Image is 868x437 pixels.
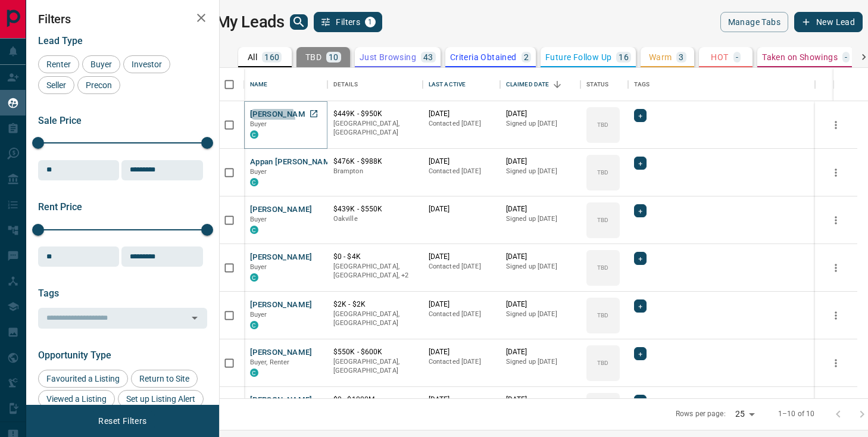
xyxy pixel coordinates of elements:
[42,394,111,404] span: Viewed a Listing
[423,68,500,101] div: Last Active
[333,119,417,138] p: [GEOGRAPHIC_DATA], [GEOGRAPHIC_DATA]
[506,167,574,176] p: Signed up [DATE]
[827,164,845,182] button: more
[38,35,83,46] span: Lead Type
[38,76,74,94] div: Seller
[333,262,417,280] p: West End, Toronto
[333,167,417,176] p: Brampton
[38,201,82,213] span: Rent Price
[250,178,258,186] div: condos.ca
[638,157,642,169] span: +
[305,53,321,61] p: TBD
[506,299,574,310] p: [DATE]
[250,109,313,120] button: [PERSON_NAME]
[545,53,611,61] p: Future Follow Up
[248,53,257,61] p: All
[736,53,738,61] p: -
[597,216,608,224] p: TBD
[333,299,417,310] p: $2K - $2K
[314,12,382,32] button: Filters1
[628,68,815,101] div: Tags
[186,310,203,326] button: Open
[118,390,204,408] div: Set up Listing Alert
[597,358,608,367] p: TBD
[720,12,788,32] button: Manage Tabs
[429,68,466,101] div: Last Active
[506,252,574,262] p: [DATE]
[360,53,416,61] p: Just Browsing
[333,252,417,262] p: $0 - $4K
[580,68,628,101] div: Status
[500,68,580,101] div: Claimed Date
[827,116,845,134] button: more
[290,14,308,30] button: search button
[250,273,258,282] div: condos.ca
[250,204,313,216] button: [PERSON_NAME]
[827,307,845,324] button: more
[250,395,313,406] button: [PERSON_NAME]
[42,374,124,383] span: Favourited a Listing
[250,168,267,176] span: Buyer
[250,252,313,263] button: [PERSON_NAME]
[123,55,170,73] div: Investor
[711,53,728,61] p: HOT
[264,53,279,61] p: 160
[634,157,647,170] div: +
[730,405,759,423] div: 25
[429,262,494,271] p: Contacted [DATE]
[778,409,814,419] p: 1–10 of 10
[762,53,838,61] p: Taken on Showings
[250,216,267,223] span: Buyer
[250,369,258,377] div: condos.ca
[429,357,494,367] p: Contacted [DATE]
[38,370,128,388] div: Favourited a Listing
[131,370,198,388] div: Return to Site
[634,299,647,313] div: +
[506,395,574,405] p: [DATE]
[638,348,642,360] span: +
[506,204,574,214] p: [DATE]
[638,110,642,121] span: +
[250,226,258,234] div: condos.ca
[333,347,417,357] p: $550K - $600K
[506,357,574,367] p: Signed up [DATE]
[327,68,423,101] div: Details
[42,60,75,69] span: Renter
[638,252,642,264] span: +
[524,53,529,61] p: 2
[135,374,193,383] span: Return to Site
[429,119,494,129] p: Contacted [DATE]
[634,68,650,101] div: Tags
[429,310,494,319] p: Contacted [DATE]
[122,394,199,404] span: Set up Listing Alert
[597,120,608,129] p: TBD
[77,76,120,94] div: Precon
[506,214,574,224] p: Signed up [DATE]
[827,259,845,277] button: more
[250,68,268,101] div: Name
[506,68,549,101] div: Claimed Date
[634,347,647,360] div: +
[429,299,494,310] p: [DATE]
[38,55,79,73] div: Renter
[597,311,608,320] p: TBD
[250,120,267,128] span: Buyer
[306,106,321,121] a: Open in New Tab
[250,321,258,329] div: condos.ca
[506,109,574,119] p: [DATE]
[38,12,207,26] h2: Filters
[506,157,574,167] p: [DATE]
[216,13,285,32] h1: My Leads
[845,53,847,61] p: -
[250,263,267,271] span: Buyer
[429,347,494,357] p: [DATE]
[634,395,647,408] div: +
[429,395,494,405] p: [DATE]
[638,395,642,407] span: +
[333,68,358,101] div: Details
[329,53,339,61] p: 10
[423,53,433,61] p: 43
[619,53,629,61] p: 16
[638,205,642,217] span: +
[450,53,517,61] p: Criteria Obtained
